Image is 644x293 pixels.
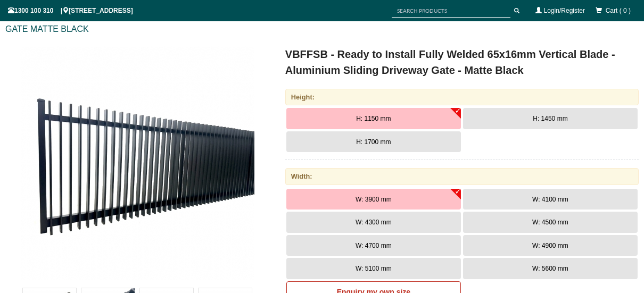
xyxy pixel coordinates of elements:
button: W: 4300 mm [286,212,461,233]
button: H: 1150 mm [286,108,461,129]
span: W: 4300 mm [356,219,392,226]
span: H: 1700 mm [356,138,391,146]
button: W: 4900 mm [463,235,638,256]
span: W: 4700 mm [356,242,392,249]
span: W: 5100 mm [356,265,392,272]
span: W: 3900 mm [356,196,392,203]
button: W: 4700 mm [286,235,461,256]
button: W: 5600 mm [463,258,638,279]
span: 1300 100 310 | [STREET_ADDRESS] [8,7,133,14]
div: Height: [285,89,639,105]
input: SEARCH PRODUCTS [392,4,510,18]
div: Width: [285,168,639,185]
button: W: 5100 mm [286,258,461,279]
span: H: 1150 mm [356,115,391,122]
button: H: 1450 mm [463,108,638,129]
button: W: 3900 mm [286,189,461,210]
span: Cart ( 0 ) [606,7,631,14]
button: H: 1700 mm [286,131,461,153]
span: H: 1450 mm [533,115,567,122]
span: W: 5600 mm [532,265,568,272]
h1: VBFFSB - Ready to Install Fully Welded 65x16mm Vertical Blade - Aluminium Sliding Driveway Gate -... [285,46,639,78]
button: W: 4500 mm [463,212,638,233]
span: W: 4100 mm [532,196,568,203]
span: W: 4500 mm [532,219,568,226]
a: Login/Register [544,7,585,14]
a: VBFFSB - Ready to Install Fully Welded 65x16mm Vertical Blade - Aluminium Sliding Driveway Gate -... [6,46,268,280]
button: W: 4100 mm [463,189,638,210]
span: W: 4900 mm [532,242,568,249]
img: VBFFSB - Ready to Install Fully Welded 65x16mm Vertical Blade - Aluminium Sliding Driveway Gate -... [20,46,254,280]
